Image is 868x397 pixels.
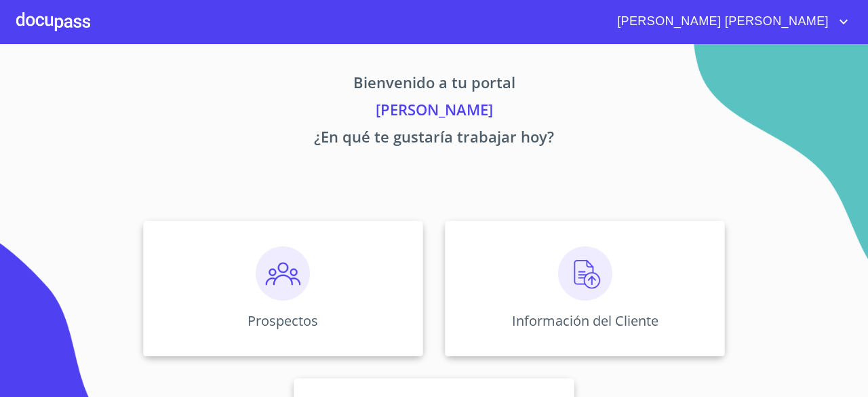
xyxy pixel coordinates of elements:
img: carga.png [558,246,612,301]
p: [PERSON_NAME] [16,98,852,126]
p: ¿En qué te gustaría trabajar hoy? [16,126,852,153]
p: Información del Cliente [512,311,658,330]
img: prospectos.png [256,246,310,301]
p: Bienvenido a tu portal [16,71,852,98]
span: [PERSON_NAME] [PERSON_NAME] [607,11,835,33]
button: account of current user [607,11,852,33]
p: Prospectos [248,311,318,330]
